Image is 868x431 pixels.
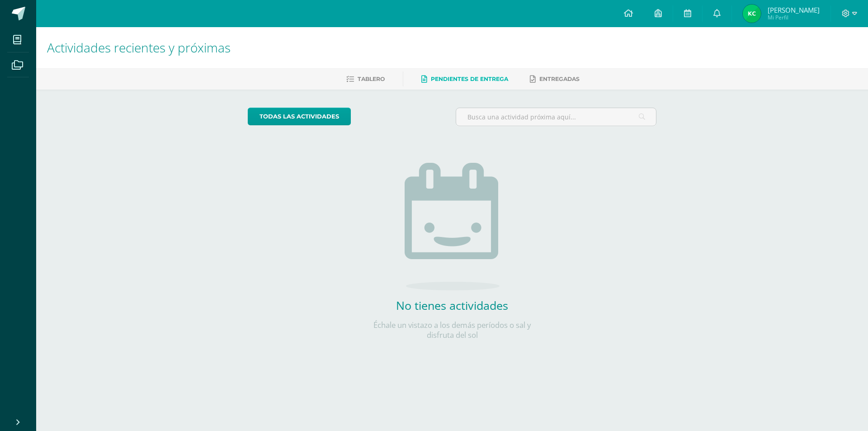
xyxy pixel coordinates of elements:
[530,72,580,86] a: Entregadas
[47,39,231,56] span: Actividades recientes y próximas
[362,298,542,313] h2: No tienes actividades
[768,14,820,21] span: Mi Perfil
[248,108,351,125] a: todas las Actividades
[431,76,508,82] span: Pendientes de entrega
[421,72,508,86] a: Pendientes de entrega
[362,320,542,340] p: Échale un vistazo a los demás períodos o sal y disfruta del sol
[743,5,761,23] img: 18827d32ecbf6d96fb2bd37fe812f4f1.png
[768,5,820,14] span: [PERSON_NAME]
[539,76,580,82] span: Entregadas
[358,76,385,82] span: Tablero
[456,108,656,126] input: Busca una actividad próxima aquí...
[405,163,500,290] img: no_activities.png
[346,72,385,86] a: Tablero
